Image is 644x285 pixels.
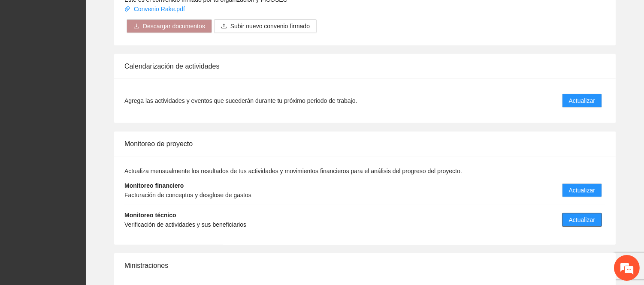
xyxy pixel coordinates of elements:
span: Subir nuevo convenio firmado [230,21,310,31]
span: paper-clip [124,6,130,12]
span: Actualizar [569,215,595,225]
span: Agrega las actividades y eventos que sucederán durante tu próximo periodo de trabajo. [124,96,357,105]
strong: Monitoreo técnico [124,212,176,219]
div: Calendarización de actividades [124,54,605,78]
strong: Monitoreo financiero [124,182,184,189]
span: Actualizar [569,186,595,195]
div: Minimizar ventana de chat en vivo [141,4,161,25]
div: Monitoreo de proyecto [124,132,605,156]
span: Estamos en línea. [50,93,118,180]
button: Actualizar [562,213,602,227]
span: Actualiza mensualmente los resultados de tus actividades y movimientos financieros para el anális... [124,168,462,174]
span: Descargar documentos [143,21,205,31]
div: Ministraciones [124,253,605,278]
button: Actualizar [562,183,602,197]
span: uploadSubir nuevo convenio firmado [214,23,317,30]
button: Actualizar [562,94,602,108]
span: Verificación de actividades y sus beneficiarios [124,221,246,228]
span: Actualizar [569,96,595,105]
button: downloadDescargar documentos [127,19,212,33]
span: Facturación de conceptos y desglose de gastos [124,192,251,198]
span: download [133,23,139,30]
span: upload [221,23,227,30]
div: Chatee con nosotros ahora [45,44,144,55]
button: uploadSubir nuevo convenio firmado [214,19,317,33]
a: Convenio Rake.pdf [124,6,187,12]
textarea: Escriba su mensaje y pulse “Intro” [4,192,163,222]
